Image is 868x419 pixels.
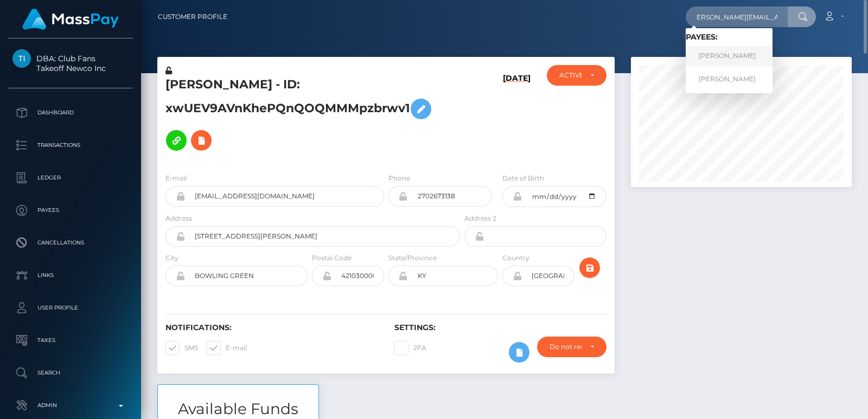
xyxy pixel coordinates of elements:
[12,267,129,283] p: Links
[8,262,133,289] a: Links
[559,71,582,80] div: ACTIVE
[388,253,437,263] label: State/Province
[8,132,133,159] a: Transactions
[547,65,607,86] button: ACTIVE
[165,173,187,183] label: E-mail
[12,332,129,349] p: Taxes
[158,5,227,28] a: Customer Profile
[8,54,133,73] span: DBA: Club Fans Takeoff Newco Inc
[12,397,129,414] p: Admin
[12,105,129,121] p: Dashboard
[8,164,133,191] a: Ledger
[165,76,454,156] h5: [PERSON_NAME] - ID: xwUEV9AVnKhePQnQOQMMMpzbrwv1
[12,49,31,68] img: Takeoff Newco Inc
[8,392,133,419] a: Admin
[12,300,129,316] p: User Profile
[12,365,129,381] p: Search
[388,173,410,183] label: Phone
[12,235,129,251] p: Cancellations
[550,343,582,351] div: Do not require
[686,69,773,89] a: [PERSON_NAME]
[12,202,129,218] p: Payees
[464,214,496,223] label: Address 2
[502,253,529,263] label: Country
[22,9,119,30] img: MassPay Logo
[12,137,129,153] p: Transactions
[8,197,133,224] a: Payees
[503,74,531,160] h6: [DATE]
[12,170,129,186] p: Ledger
[686,7,788,27] input: Search...
[165,214,192,223] label: Address
[165,253,178,263] label: City
[8,359,133,386] a: Search
[537,337,607,357] button: Do not require
[8,229,133,256] a: Cancellations
[8,294,133,321] a: User Profile
[686,46,773,66] a: [PERSON_NAME]
[502,173,544,183] label: Date of Birth
[686,33,773,42] h6: Payees:
[165,341,198,355] label: SMS
[8,99,133,126] a: Dashboard
[394,323,607,332] h6: Settings:
[394,341,426,355] label: 2FA
[165,323,378,332] h6: Notifications:
[207,341,247,355] label: E-mail
[312,253,352,263] label: Postal Code
[8,327,133,354] a: Taxes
